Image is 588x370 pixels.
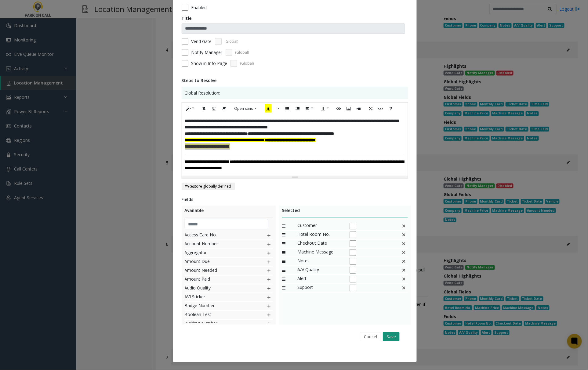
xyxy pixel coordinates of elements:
[297,231,343,239] span: Hotel Room No.
[185,293,254,301] span: AVI Sticker
[282,207,408,217] div: Selected
[297,284,343,292] span: Support
[354,104,364,113] button: Video
[191,49,223,56] label: Notify Manager
[185,90,220,96] span: Global Resolution:
[297,275,343,283] span: Alert
[267,276,271,284] img: plusIcon.svg
[383,332,400,341] button: Save
[386,104,396,113] button: Help
[199,104,209,113] button: Bold (CTRL+B)
[182,176,408,179] div: Resize
[401,249,406,257] img: false
[185,207,273,217] div: Available
[297,240,343,248] span: Checkout Date
[185,311,254,319] span: Boolean Test
[185,232,254,239] span: Access Card No.
[267,285,271,293] img: plusIcon.svg
[267,232,271,239] img: plusIcon.svg
[401,222,406,230] img: false
[267,302,271,310] img: plusIcon.svg
[401,257,406,265] img: This is a default field and cannot be deleted.
[225,39,238,44] span: (Global)
[191,38,212,45] label: Vend Gate
[401,275,406,283] img: This is a default field and cannot be deleted.
[267,311,271,319] img: plusIcon.svg
[267,258,271,266] img: plusIcon.svg
[267,267,271,275] img: plusIcon.svg
[234,106,253,111] span: Open sans
[185,267,254,275] span: Amount Needed
[297,222,343,230] span: Customer
[182,183,235,190] button: Restore globally defined
[182,196,408,203] div: Fields
[297,266,343,274] span: A/V Quality
[185,285,254,293] span: Audio Quality
[297,257,343,265] span: Notes
[401,284,406,292] img: This is a default field and cannot be deleted.
[185,276,254,284] span: Amount Paid
[303,104,317,113] button: Paragraph
[219,104,230,113] button: Remove Font Style (CTRL+\)
[231,104,260,113] button: Font Family
[334,104,344,113] button: Link (CTRL+K)
[401,231,406,239] img: false
[267,240,271,248] img: plusIcon.svg
[185,302,254,310] span: Badge Number
[360,332,381,341] button: Cancel
[185,249,254,257] span: Aggregator
[240,61,254,66] span: (Global)
[318,104,332,113] button: Table
[282,104,293,113] button: Unordered list (CTRL+SHIFT+NUM7)
[185,240,254,248] span: Account Number
[267,249,271,257] img: plusIcon.svg
[344,104,354,113] button: Picture
[376,104,386,113] button: Code View
[292,104,303,113] button: Ordered list (CTRL+SHIFT+NUM8)
[182,77,408,84] div: Steps to Resolve
[267,320,271,328] img: plusIcon.svg
[185,258,254,266] span: Amount Due
[262,104,275,113] button: Recent Color
[401,266,406,274] img: This is a default field and cannot be deleted.
[366,104,376,113] button: Full Screen
[275,104,281,113] button: More Color
[267,293,271,301] img: plusIcon.svg
[235,50,249,55] span: (Global)
[191,60,227,66] span: Show in Info Page
[183,104,198,113] button: Style
[401,240,406,248] img: false
[182,15,192,21] label: Title
[209,104,220,113] button: Underline (CTRL+U)
[297,249,343,257] span: Machine Message
[185,320,254,328] span: Building Number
